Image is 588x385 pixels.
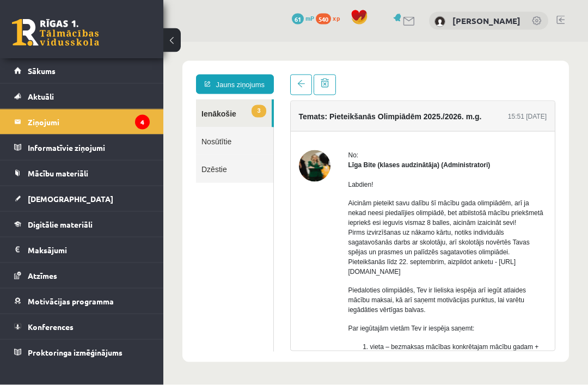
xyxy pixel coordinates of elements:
a: Dzēstie [33,113,110,141]
div: No: [185,108,384,118]
legend: Maksājumi [28,237,150,262]
a: Proktoringa izmēģinājums [14,340,150,365]
p: Par iegūtajām vietām Tev ir iespēja saņemt: [185,282,384,291]
img: Ilze Everte [434,16,445,27]
span: Motivācijas programma [28,296,114,306]
span: mP [305,14,314,22]
a: Informatīvie ziņojumi [14,135,150,160]
span: Digitālie materiāli [28,219,93,229]
span: Konferences [28,322,73,332]
legend: Informatīvie ziņojumi [28,135,150,160]
a: [DEMOGRAPHIC_DATA] [14,186,150,211]
a: [PERSON_NAME] [452,15,520,26]
span: Atzīmes [28,271,57,280]
img: Līga Bite (klases audzinātāja) [136,108,167,140]
a: Atzīmes [14,263,150,288]
span: Mācību materiāli [28,168,88,178]
a: Ziņojumi4 [14,109,150,135]
i: 4 [135,115,150,130]
strong: Līga Bite (klases audzinātāja) (Administratori) [185,119,327,127]
div: 15:51 [DATE] [345,70,383,80]
span: [DEMOGRAPHIC_DATA] [28,194,113,204]
span: 3 [88,63,102,76]
a: Konferences [14,314,150,339]
a: Mācību materiāli [14,161,150,186]
span: 540 [316,14,331,25]
h4: Temats: Pieteikšanās Olimpiādēm 2025./2026. m.g. [136,70,318,79]
a: Digitālie materiāli [14,212,150,237]
a: Sākums [14,58,150,83]
a: Jauns ziņojums [33,33,111,52]
span: Aktuāli [28,91,54,101]
span: 61 [292,14,304,25]
a: Motivācijas programma [14,289,150,314]
p: Piedaloties olimpiādēs, Tev ir lieliska iespēja arī iegūt atlaides mācību maksai, kā arī saņemt m... [185,243,384,273]
span: Proktoringa izmēģinājums [28,347,122,357]
a: 3Ienākošie [33,58,108,85]
li: vieta – bezmaksas mācības konkrētajam mācību gadam + 5000 motivācijas punkti; [207,300,384,320]
legend: Ziņojumi [28,109,150,135]
a: 61 mP [292,14,314,22]
a: Rīgas 1. Tālmācības vidusskola [12,19,99,46]
a: Nosūtītie [33,85,110,113]
a: Aktuāli [14,84,150,109]
span: xp [333,14,340,22]
span: Sākums [28,66,56,76]
a: 540 xp [316,14,345,22]
p: Labdien! [185,138,384,148]
p: Aicinām pieteikt savu dalību šī mācību gada olimpiādēm, arī ja nekad neesi piedalījies olimpiādē,... [185,156,384,235]
a: Maksājumi [14,237,150,262]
